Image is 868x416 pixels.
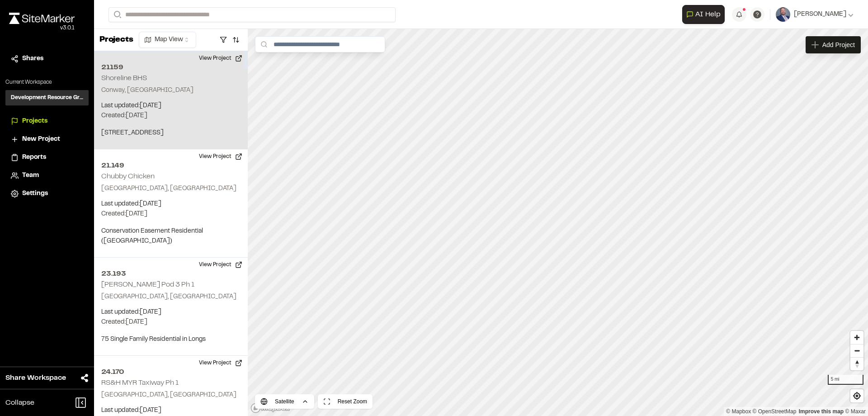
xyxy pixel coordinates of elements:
a: Maxar [845,408,866,415]
a: Mapbox logo [250,403,290,413]
p: Last updated: [DATE] [101,406,241,416]
a: Settings [11,189,83,199]
img: User [776,7,790,22]
p: Conway, [GEOGRAPHIC_DATA] [101,86,241,96]
button: View Project [193,149,248,164]
span: Team [22,171,39,181]
h2: 24.170 [101,367,241,378]
span: Projects [22,116,47,126]
p: [GEOGRAPHIC_DATA], [GEOGRAPHIC_DATA] [101,390,241,400]
div: Oh geez...please don't... [9,24,75,32]
a: Projects [11,116,83,126]
p: [GEOGRAPHIC_DATA], [GEOGRAPHIC_DATA] [101,184,241,194]
p: Conservation Easement Residential ([GEOGRAPHIC_DATA]) [101,226,241,246]
div: 5 mi [828,375,863,385]
a: Reports [11,153,83,163]
span: Zoom out [850,344,863,357]
p: Created: [DATE] [101,111,241,121]
div: Open AI Assistant [682,5,728,24]
img: rebrand.png [9,13,75,24]
button: Reset bearing to north [850,357,863,370]
p: Last updated: [DATE] [101,199,241,209]
span: Settings [22,189,48,199]
a: OpenStreetMap [753,408,797,415]
button: [PERSON_NAME] [776,7,854,22]
a: New Project [11,134,83,144]
p: Current Workspace [5,78,89,86]
span: Shares [22,54,43,64]
button: View Project [193,356,248,370]
span: Collapse [5,397,34,408]
span: Add Project [822,40,855,49]
p: Last updated: [DATE] [101,101,241,111]
button: View Project [193,51,248,66]
p: Last updated: [DATE] [101,307,241,317]
button: View Project [193,258,248,272]
a: Mapbox [726,408,751,415]
span: Reset bearing to north [850,358,863,370]
span: [PERSON_NAME] [794,10,846,19]
p: Projects [99,34,133,46]
h2: 21.149 [101,160,241,171]
h2: Shoreline BHS [101,75,147,81]
span: New Project [22,134,60,144]
button: Open AI Assistant [682,5,725,24]
canvas: Map [248,29,868,416]
span: Share Workspace [5,373,66,383]
a: Map feedback [799,408,844,415]
button: Reset Zoom [318,394,373,409]
p: 75 Single Family Residential in Longs [101,335,241,344]
p: [STREET_ADDRESS] [101,128,241,138]
h2: 23.193 [101,268,241,279]
h3: Development Resource Group [11,94,83,102]
span: Reports [22,153,46,163]
button: Find my location [850,389,863,402]
p: [GEOGRAPHIC_DATA], [GEOGRAPHIC_DATA] [101,292,241,302]
p: Created: [DATE] [101,209,241,219]
h2: [PERSON_NAME] Pod 3 Ph 1 [101,282,194,288]
button: Zoom out [850,344,863,357]
button: Search [108,7,125,22]
p: Created: [DATE] [101,317,241,327]
a: Shares [11,54,83,64]
button: Satellite [255,394,314,409]
button: Zoom in [850,331,863,344]
h2: Chubby Chicken [101,173,155,180]
a: Team [11,171,83,181]
h2: RS&H MYR Taxiway Ph 1 [101,380,179,386]
span: AI Help [695,9,721,20]
h2: 21159 [101,62,241,73]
